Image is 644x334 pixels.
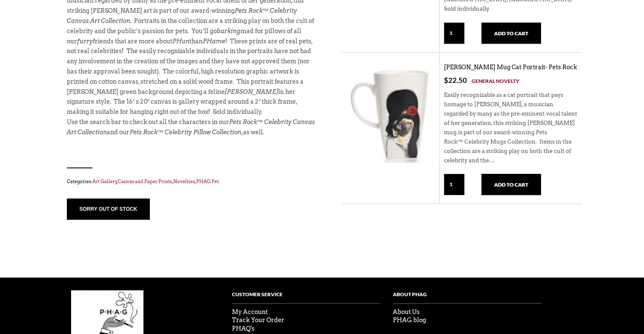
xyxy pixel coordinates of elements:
[444,64,577,71] a: [PERSON_NAME] Mug Cat Portrait- Pets Rock
[196,178,219,184] a: PHAG Pet
[232,325,255,332] a: PHAQ's
[92,178,117,184] a: Art Gallery
[393,317,426,323] a: PHAG blog
[472,76,519,85] a: General Novelty
[67,7,297,24] em: Celebrity Canvas Art Collection
[67,177,318,186] span: Categories: , , , .
[225,88,278,95] em: [PERSON_NAME]
[172,38,189,45] em: PHun
[67,198,150,220] button: sorry out of stock
[444,76,448,85] span: $
[67,119,315,136] em: Pets Rock™ Celebrity Canvas Art Collection
[481,174,541,195] button: Add to cart
[67,117,318,138] p: Use the search bar to check out all the characters in our and our as well.
[118,178,172,184] a: Canvas and Paper Prints
[393,309,420,315] a: About Us
[444,76,467,85] bdi: 22.50
[481,23,541,44] button: Add to cart
[129,129,243,136] em: Pets Rock™ Celebrity Pillow Collection,
[77,38,93,45] em: furry
[232,309,268,315] a: My Account
[217,28,240,34] em: barking
[173,178,195,184] a: Novelties
[444,174,464,195] input: Qty
[444,85,578,174] div: Easily recognizable as a cat portrait that pays homage to [PERSON_NAME], a musician regarded by m...
[232,317,284,323] a: Track Your Order
[232,290,380,304] h4: Customer Service
[444,23,464,44] input: Qty
[235,7,269,14] em: Pets Rock™
[393,290,541,304] h4: About PHag
[203,38,225,45] em: PHame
